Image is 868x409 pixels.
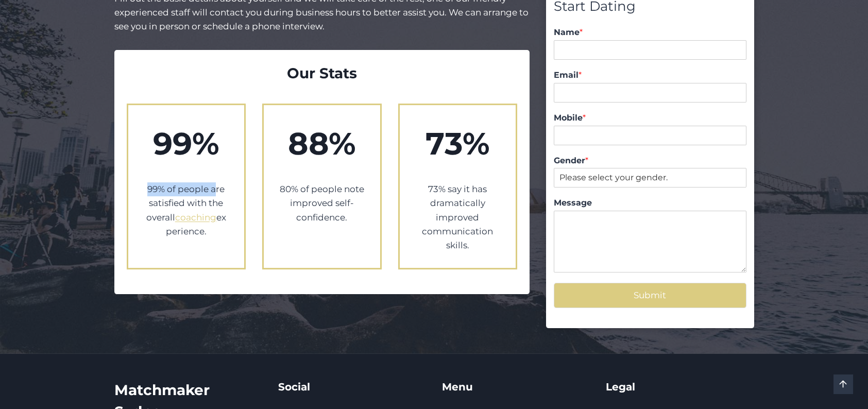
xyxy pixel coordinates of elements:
[442,379,590,395] h5: Menu
[175,212,216,223] a: coaching
[554,113,746,124] label: Mobile
[144,121,229,167] h1: 99%
[554,198,746,209] label: Message
[279,182,365,225] p: 80% of people note improved self-confidence.
[554,70,746,81] label: Email
[833,374,853,394] a: Scroll to top
[554,283,746,308] button: Submit
[554,156,746,166] label: Gender
[554,27,746,38] label: Name
[144,182,229,238] p: 99% of people are satisfied with the overall experience.
[554,126,746,145] input: Mobile
[415,182,501,252] p: 73% say it has dramatically improved communication skills.
[606,379,754,395] h5: Legal
[127,62,518,84] h2: Our Stats
[279,121,365,167] h2: 88%
[415,121,501,167] h2: 73%
[278,379,427,395] h5: Social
